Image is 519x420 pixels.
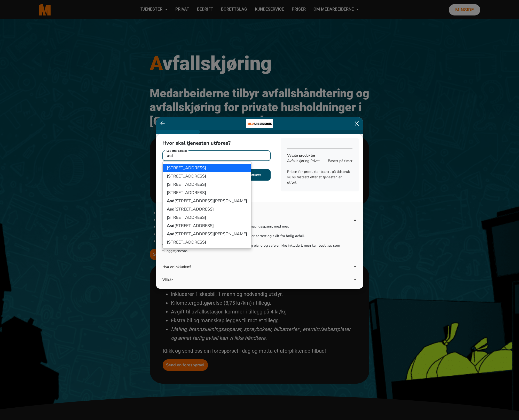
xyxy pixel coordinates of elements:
[167,231,247,237] ngb-highlight: [STREET_ADDRESS][PERSON_NAME]
[162,224,357,229] p: Farlig avfall er gassbeholdere, medisiner, malingsspann, med mer.
[167,231,175,237] span: Asd
[162,264,353,270] p: Hva er inkludert?
[162,243,357,254] p: Transport av tunge gjenstander som piano og safe er ikke inkludert, men kan bestilles som tillegg...
[167,223,175,229] span: Asd
[162,150,271,161] input: Søk...
[353,217,357,222] span: ▲
[162,277,353,282] p: Vilkår
[167,173,206,179] ngb-highlight: [STREET_ADDRESS]
[162,217,353,223] p: Hva er ikke inkludert?
[287,158,325,164] p: Avfallskjøring Privat
[167,239,206,245] ngb-highlight: [STREET_ADDRESS]
[353,277,357,282] span: ▼
[167,206,175,212] span: Asd
[328,158,352,164] span: Basert på timer
[287,153,315,158] b: Valgte produkter
[167,223,214,229] ngb-highlight: [STREET_ADDRESS]
[167,206,214,212] ngb-highlight: [STREET_ADDRESS]
[162,208,357,217] p: Produktinformasjon
[248,172,261,177] b: Fortsett
[162,140,271,146] h5: Hvor skal tjenesten utføres?
[162,233,357,239] p: [PERSON_NAME] må selv sørge for at avfall er sortert og skilt fra farlig avfall.
[167,190,206,196] ngb-highlight: [STREET_ADDRESS]
[167,198,247,204] ngb-highlight: [STREET_ADDRESS][PERSON_NAME]
[167,198,175,204] span: Asd
[167,182,206,187] ngb-highlight: [STREET_ADDRESS]
[167,165,206,171] ngb-highlight: [STREET_ADDRESS]
[246,117,273,130] img: bacdd172-0455-430b-bf8f-cf411a8648e0
[167,215,206,220] ngb-highlight: [STREET_ADDRESS]
[353,264,357,269] span: ▼
[287,169,352,185] p: Prisen for produkter basert på tidsbruk vil bli fastsatt etter at tjenesten er utført.
[238,169,271,181] button: Fortsett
